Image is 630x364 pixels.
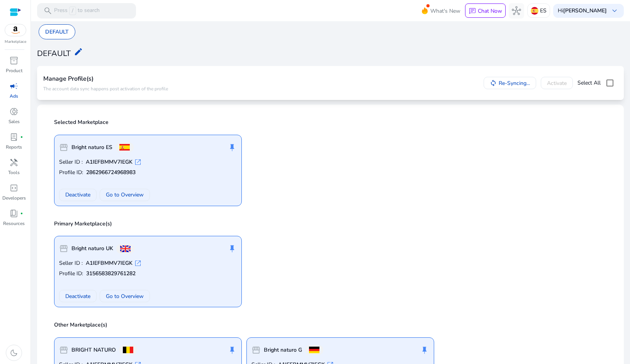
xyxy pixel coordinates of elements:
img: es.svg [531,7,538,15]
p: Reports [6,144,22,151]
span: open_in_new [134,259,142,267]
p: Chat Now [478,7,502,15]
span: code_blocks [9,183,19,193]
p: DEFAULT [45,28,69,36]
img: amazon.svg [5,24,26,36]
button: Go to Overview [100,189,150,201]
span: Select All [577,79,601,87]
span: fiber_manual_record [20,135,23,139]
span: keyboard_arrow_down [610,6,619,15]
span: storefront [251,345,261,355]
button: Re-Syncing... [484,77,536,89]
button: Deactivate [59,189,97,201]
span: Go to Overview [106,191,144,199]
p: Sales [8,118,20,125]
b: Bright naturo UK [71,245,113,252]
span: / [69,7,76,15]
span: Seller ID : [59,259,83,267]
b: BRIGHT NATURO [71,346,116,354]
b: 3156583829761282 [86,270,136,278]
p: Tools [8,169,20,176]
span: fiber_manual_record [20,212,23,215]
span: What's New [430,4,460,18]
span: handyman [9,158,19,167]
mat-icon: edit [74,47,83,56]
span: Re-Syncing... [499,79,530,87]
p: Primary Marketplace(s) [54,220,611,228]
span: storefront [59,143,68,152]
button: Go to Overview [100,290,150,302]
span: open_in_new [134,158,142,166]
span: donut_small [9,107,19,116]
span: book_4 [9,209,19,218]
h3: DEFAULT [37,49,71,58]
p: The account data sync happens post activation of the profile [43,86,168,92]
span: campaign [9,81,19,91]
h4: Manage Profile(s) [43,75,168,83]
span: search [43,6,53,15]
span: dark_mode [9,348,19,357]
p: Press to search [54,7,100,15]
span: hub [512,6,521,15]
span: Deactivate [65,292,90,300]
p: Other Marketplace(s) [54,321,611,329]
p: Selected Marketplace [54,119,611,126]
b: 2862966724968983 [86,169,136,176]
button: hub [509,3,524,19]
span: Seller ID : [59,158,83,166]
button: Deactivate [59,290,97,302]
span: Deactivate [65,191,90,199]
b: A1IEFBMMV7IEGK [86,158,132,166]
b: Bright naturo G [264,346,302,354]
p: Marketplace [5,39,26,45]
span: Profile ID: [59,169,83,176]
button: chatChat Now [465,3,506,18]
span: Go to Overview [106,292,144,300]
b: A1IEFBMMV7IEGK [86,259,132,267]
p: ES [540,4,547,17]
p: Product [6,67,22,74]
span: chat [469,7,476,15]
span: storefront [59,345,68,355]
p: Developers [2,195,26,201]
span: lab_profile [9,132,19,142]
span: inventory_2 [9,56,19,65]
span: storefront [59,244,68,253]
mat-icon: sync [489,79,498,87]
b: Bright naturo ES [71,144,112,151]
span: Profile ID: [59,270,83,278]
b: [PERSON_NAME] [563,7,607,14]
p: Resources [3,220,25,227]
p: Ads [10,93,18,100]
p: Hi [558,8,607,14]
